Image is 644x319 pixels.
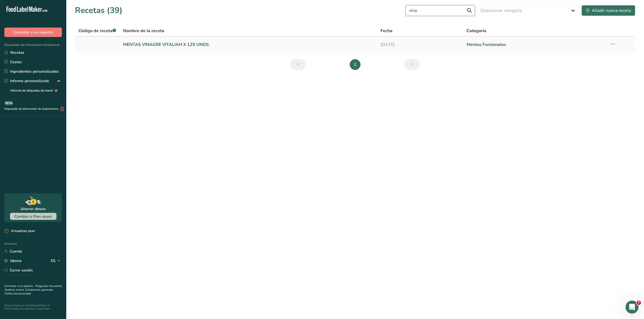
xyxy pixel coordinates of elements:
div: ES [51,258,62,264]
div: Informe personalizado [4,78,49,84]
span: 7 [637,301,641,305]
span: Nombre de la receta [123,28,164,34]
iframe: Intercom live chat [626,301,639,314]
div: Desarrollado por FoodLabelMaker © 2025 Todos los derechos reservados [4,304,62,310]
span: Cambiar a Plan anual [15,214,52,219]
h1: Recetas (39) [75,4,123,16]
div: Ahorrar dinero [21,206,46,212]
a: Condiciones generales . [4,288,53,296]
a: Idioma [4,256,22,266]
span: Fecha [381,28,393,34]
a: Mentas Funcionales [467,39,603,50]
div: BETA [4,101,13,105]
a: Contratar a un experto . [4,284,34,288]
a: Preguntas frecuentes . [4,284,62,292]
button: Añadir nueva receta [582,5,635,16]
a: Quiénes somos . [5,288,25,292]
div: Añadir nueva receta [586,7,631,14]
div: Actualizar plan [4,229,35,234]
input: Buscar receta [406,5,475,16]
a: MENTAS VINAGRE VITALIAH X 120 UNDS [123,39,374,50]
span: Código de receta [78,28,116,34]
span: Categoría [467,28,486,34]
button: Contratar a un experto [4,28,62,37]
a: Política de privacidad [5,292,31,296]
a: Página anterior [290,59,306,70]
button: Cambiar a Plan anual [10,213,57,220]
a: [DATE] [381,39,460,50]
a: Siguiente página [404,59,420,70]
